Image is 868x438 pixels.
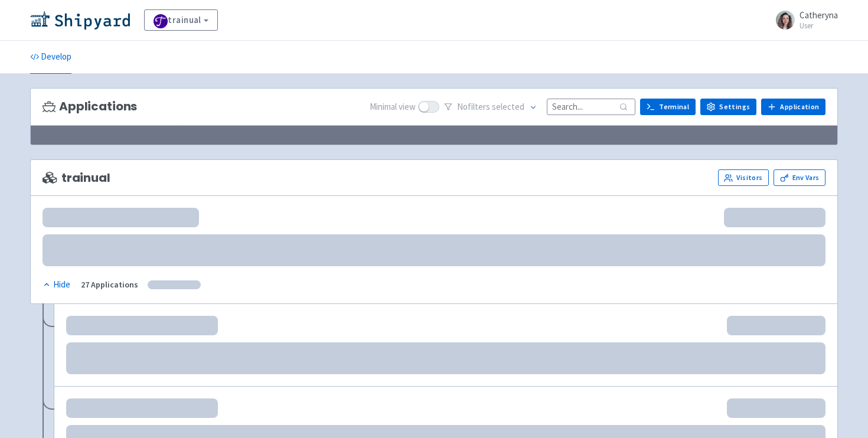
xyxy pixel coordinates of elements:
[43,278,70,292] div: Hide
[43,278,71,292] button: Hide
[43,100,137,113] h3: Applications
[718,169,769,186] a: Visitors
[492,101,524,112] span: selected
[370,100,416,114] span: Minimal view
[774,169,825,186] a: Env Vars
[547,99,635,115] input: Search...
[700,99,756,115] a: Settings
[144,9,218,31] a: trainual
[761,99,825,115] a: Application
[81,278,138,292] div: 27 Applications
[769,11,838,30] a: Catheryna User
[457,100,524,114] span: No filter s
[43,171,110,185] span: trainual
[800,22,838,30] small: User
[640,99,696,115] a: Terminal
[30,41,71,74] a: Develop
[800,9,838,21] span: Catheryna
[30,11,130,30] img: Shipyard logo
